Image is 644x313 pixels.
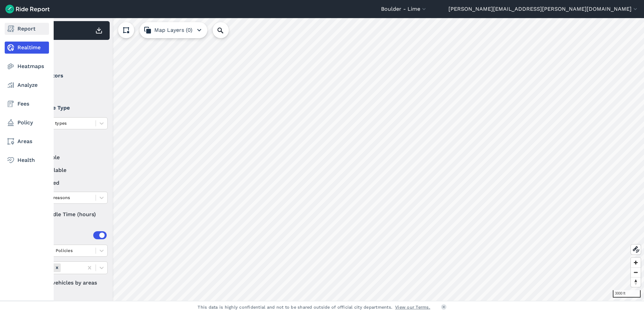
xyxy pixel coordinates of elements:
a: Realtime [5,42,49,54]
div: Areas [36,231,107,239]
label: unavailable [27,166,108,174]
a: Policy [5,117,49,129]
label: available [27,153,108,162]
button: Reset bearing to north [631,277,641,287]
label: reserved [27,179,108,187]
button: Map Layers (0) [140,22,207,38]
a: View our Terms. [395,304,430,310]
button: Zoom out [631,267,641,277]
input: Search Location or Vehicles [213,22,239,38]
a: Report [5,23,49,35]
button: Boulder - Lime [381,5,427,13]
button: Zoom in [631,258,641,267]
label: Lime [27,85,108,93]
a: Areas [5,135,49,147]
a: Heatmaps [5,60,49,72]
a: Health [5,154,49,166]
div: 3000 ft [613,290,641,298]
canvas: Map [21,18,644,301]
button: [PERSON_NAME][EMAIL_ADDRESS][PERSON_NAME][DOMAIN_NAME] [448,5,639,13]
img: Ride Report [5,5,50,13]
div: Idle Time (hours) [27,208,108,221]
summary: Areas [27,226,107,245]
a: Analyze [5,79,49,91]
label: Filter vehicles by areas [27,279,108,287]
a: Fees [5,98,49,110]
div: Filter [24,43,110,64]
summary: Operators [27,66,107,85]
summary: Vehicle Type [27,99,107,117]
div: Remove Areas (30) [53,263,61,272]
summary: Status [27,135,107,153]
